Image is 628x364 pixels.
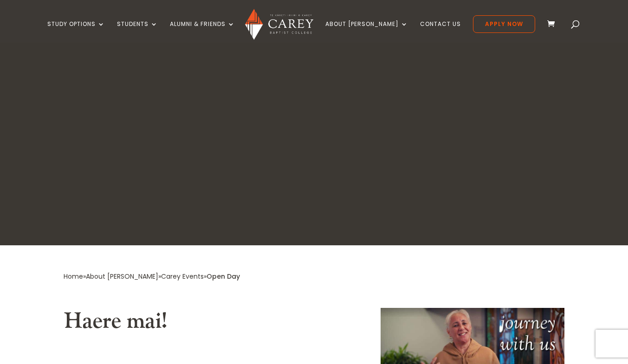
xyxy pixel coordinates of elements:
a: About [PERSON_NAME] [325,21,408,43]
span: Open Day [207,272,240,281]
a: Apply Now [473,15,535,33]
h2: Haere mai! [64,308,353,339]
a: Students [117,21,158,43]
a: Home [64,272,83,281]
img: Carey Baptist College [245,9,313,40]
span: » » » [64,272,240,281]
a: Study Options [47,21,105,43]
a: About [PERSON_NAME] [86,272,158,281]
a: Carey Events [161,272,204,281]
a: Alumni & Friends [170,21,235,43]
a: Contact Us [420,21,461,43]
